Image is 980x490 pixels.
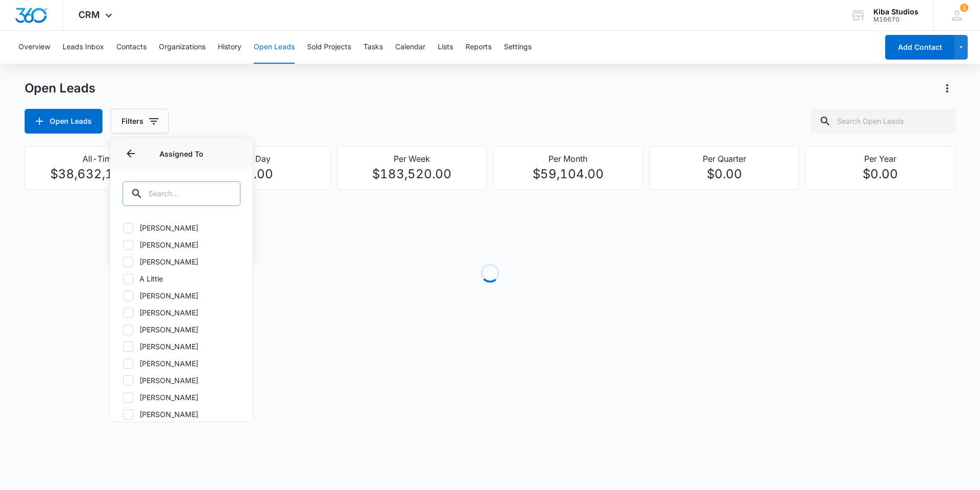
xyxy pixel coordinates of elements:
[122,222,240,233] label: [PERSON_NAME]
[31,165,168,183] p: $38,632,170.11
[812,153,949,165] p: Per Year
[343,153,480,165] p: Per Week
[218,31,241,64] button: History
[111,109,169,134] button: Filters
[939,80,955,97] button: Actions
[188,165,324,183] p: $0.00
[122,148,240,159] p: Assigned To
[960,4,968,12] div: notifications count
[656,165,793,183] p: $0.00
[25,81,95,96] h1: Open Leads
[122,256,240,267] label: [PERSON_NAME]
[873,16,918,23] div: account id
[78,9,100,20] span: CRM
[63,31,104,64] button: Leads Inbox
[504,31,532,64] button: Settings
[122,239,240,250] label: [PERSON_NAME]
[122,273,240,284] label: A Little
[811,109,955,134] input: Search Open Leads
[25,109,103,134] button: Open Leads
[960,4,968,12] span: 1
[159,31,206,64] button: Organizations
[122,307,240,318] label: [PERSON_NAME]
[122,290,240,301] label: [PERSON_NAME]
[122,324,240,335] label: [PERSON_NAME]
[116,31,147,64] button: Contacts
[122,358,240,369] label: [PERSON_NAME]
[500,165,637,183] p: $59,104.00
[122,341,240,352] label: [PERSON_NAME]
[500,153,637,165] p: Per Month
[465,31,492,64] button: Reports
[812,165,949,183] p: $0.00
[122,375,240,386] label: [PERSON_NAME]
[254,31,295,64] button: Open Leads
[885,35,954,60] button: Add Contact
[122,392,240,403] label: [PERSON_NAME]
[438,31,453,64] button: Lists
[873,8,918,16] div: account name
[122,181,240,206] input: Search...
[363,31,383,64] button: Tasks
[188,153,324,165] p: Per Day
[343,165,480,183] p: $183,520.00
[18,31,50,64] button: Overview
[656,153,793,165] p: Per Quarter
[31,153,168,165] p: All-Time
[395,31,425,64] button: Calendar
[307,31,351,64] button: Sold Projects
[122,409,240,420] label: [PERSON_NAME]
[122,145,139,162] button: Back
